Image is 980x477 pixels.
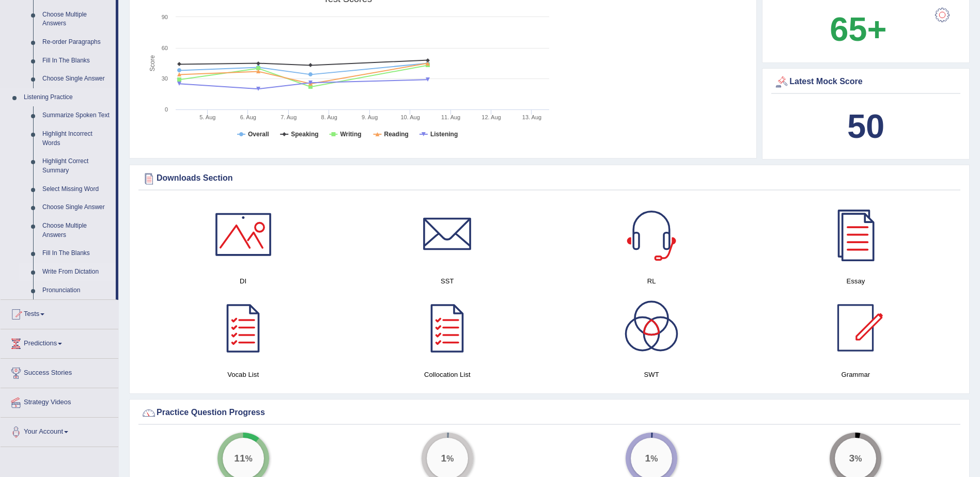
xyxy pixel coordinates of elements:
[38,244,116,263] a: Fill In The Blanks
[38,152,116,180] a: Highlight Correct Summary
[38,6,116,33] a: Choose Multiple Answers
[38,263,116,281] a: Write From Dictation
[384,131,409,138] tspan: Reading
[441,114,460,120] tspan: 11. Aug
[291,131,318,138] tspan: Speaking
[248,131,269,138] tspan: Overall
[1,418,118,443] a: Your Account
[38,106,116,125] a: Summarize Spoken Text
[350,369,544,380] h4: Collocation List
[645,453,651,464] big: 1
[847,107,884,145] b: 50
[234,453,245,464] big: 11
[350,276,544,287] h4: SST
[149,55,156,72] tspan: Score
[146,369,340,380] h4: Vocab List
[141,171,958,186] div: Downloads Section
[1,300,118,326] a: Tests
[38,217,116,244] a: Choose Multiple Answers
[281,114,297,120] tspan: 7. Aug
[19,88,116,107] a: Listening Practice
[362,114,378,120] tspan: 9. Aug
[146,276,340,287] h4: DI
[522,114,541,120] tspan: 13. Aug
[162,75,168,82] text: 30
[38,198,116,217] a: Choose Single Answer
[481,114,501,120] tspan: 12. Aug
[199,114,215,120] tspan: 5. Aug
[759,276,953,287] h4: Essay
[38,33,116,52] a: Re-order Paragraphs
[774,74,958,90] div: Latest Mock Score
[165,106,168,113] text: 0
[555,369,749,380] h4: SWT
[849,453,855,464] big: 3
[441,453,446,464] big: 1
[830,10,886,48] b: 65+
[1,329,118,355] a: Predictions
[38,70,116,88] a: Choose Single Answer
[38,125,116,152] a: Highlight Incorrect Words
[321,114,337,120] tspan: 8. Aug
[162,45,168,51] text: 60
[1,359,118,385] a: Success Stories
[430,131,458,138] tspan: Listening
[162,14,168,20] text: 90
[1,388,118,414] a: Strategy Videos
[240,114,256,120] tspan: 6. Aug
[38,180,116,199] a: Select Missing Word
[38,52,116,70] a: Fill In The Blanks
[400,114,419,120] tspan: 10. Aug
[340,131,361,138] tspan: Writing
[38,281,116,300] a: Pronunciation
[141,405,958,421] div: Practice Question Progress
[759,369,953,380] h4: Grammar
[555,276,749,287] h4: RL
